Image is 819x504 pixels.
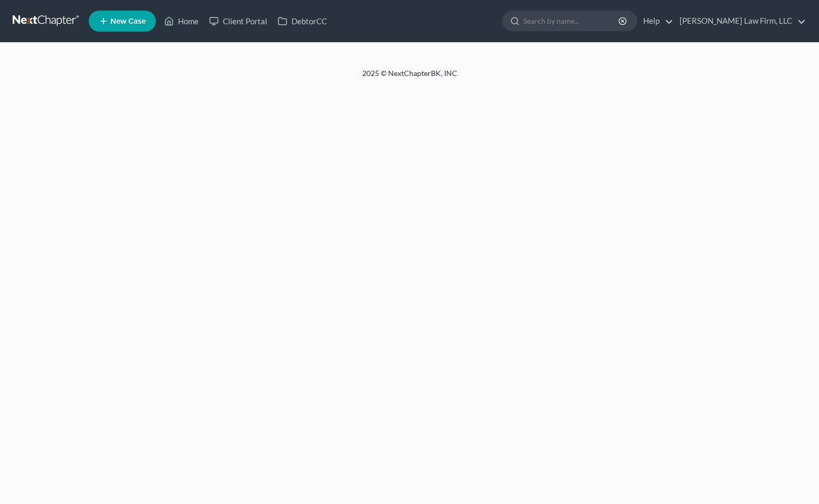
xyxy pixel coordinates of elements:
[159,12,204,31] a: Home
[204,12,272,31] a: Client Portal
[109,68,711,87] div: 2025 © NextChapterBK, INC
[674,12,806,31] a: [PERSON_NAME] Law Firm, LLC
[638,12,673,31] a: Help
[110,17,146,25] span: New Case
[272,12,332,31] a: DebtorCC
[523,11,620,31] input: Search by name...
